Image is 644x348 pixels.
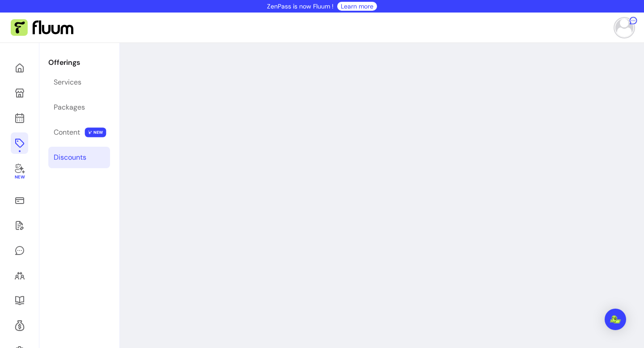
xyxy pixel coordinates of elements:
img: avatar [615,19,633,37]
a: Learn more [341,2,373,11]
a: Home [11,57,28,79]
p: ZenPass is now Fluum ! [267,2,334,11]
div: Content [54,127,80,138]
div: Open Intercom Messenger [605,309,626,330]
a: Discounts [48,147,110,168]
p: Offerings [48,57,110,68]
button: avatar [612,19,633,37]
a: Services [48,72,110,93]
a: Sales [11,190,28,211]
span: NEW [85,127,106,137]
a: Refer & Earn [11,315,28,336]
a: Calendar [11,107,28,129]
a: Offerings [11,132,28,154]
div: Packages [54,102,85,113]
a: Packages [48,97,110,118]
a: My Messages [11,240,28,261]
a: Content NEW [48,122,110,143]
a: Waivers [11,215,28,236]
span: New [14,174,24,180]
a: New [11,157,28,186]
img: Fluum Logo [11,19,73,36]
div: Services [54,77,81,88]
a: Resources [11,290,28,311]
a: My Page [11,82,28,104]
div: Discounts [54,152,86,163]
a: Clients [11,265,28,286]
